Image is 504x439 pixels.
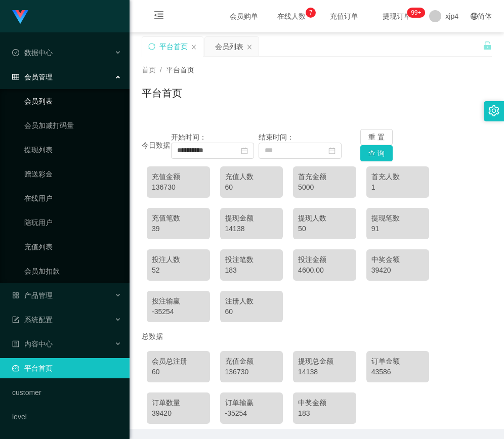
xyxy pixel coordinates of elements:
[360,129,393,145] button: 重 置
[148,43,155,50] i: 图标: sync
[225,306,278,317] div: 60
[12,291,53,299] span: 产品管理
[371,182,425,193] div: 1
[12,73,19,80] i: 图标: table
[12,340,53,348] span: 内容中心
[152,224,205,234] div: 39
[24,91,121,111] a: 会员列表
[298,171,351,182] div: 首充金额
[371,356,425,367] div: 订单金额
[325,13,363,20] span: 充值订单
[191,44,197,50] i: 图标: close
[298,398,351,408] div: 中奖金额
[371,171,425,182] div: 首充人数
[225,367,278,377] div: 136730
[225,265,278,276] div: 183
[152,306,205,317] div: -35254
[152,171,205,182] div: 充值金额
[371,265,425,276] div: 39420
[225,213,278,224] div: 提现金额
[241,147,248,154] i: 图标: calendar
[377,13,416,20] span: 提现订单
[24,164,121,184] a: 赠送彩金
[24,261,121,281] a: 会员加扣款
[371,367,425,377] div: 43586
[12,358,121,378] a: 图标: dashboard平台首页
[142,66,156,74] span: 首页
[12,316,19,323] i: 图标: form
[152,408,205,419] div: 39420
[12,340,19,347] i: 图标: profile
[12,382,121,403] a: customer
[142,140,171,151] div: 今日数据
[24,140,121,160] a: 提现列表
[371,224,425,234] div: 91
[152,182,205,193] div: 136730
[152,356,205,367] div: 会员总注册
[152,367,205,377] div: 60
[142,1,176,33] i: 图标: menu-fold
[298,408,351,419] div: 183
[171,133,206,141] span: 开始时间：
[298,356,351,367] div: 提现总金额
[215,37,243,56] div: 会员列表
[298,224,351,234] div: 50
[259,133,294,141] span: 结束时间：
[12,292,19,299] i: 图标: appstore-o
[24,212,121,233] a: 陪玩用户
[371,213,425,224] div: 提现笔数
[298,213,351,224] div: 提现人数
[328,147,335,154] i: 图标: calendar
[152,265,205,276] div: 52
[12,73,53,81] span: 会员管理
[24,188,121,208] a: 在线用户
[298,182,351,193] div: 5000
[309,8,313,18] p: 7
[225,398,278,408] div: 订单输赢
[12,10,28,24] img: logo.9652507e.png
[360,145,393,161] button: 查 询
[225,171,278,182] div: 充值人数
[142,327,492,346] div: 总数据
[159,37,188,56] div: 平台首页
[471,13,478,20] i: 图标: global
[298,367,351,377] div: 14138
[371,254,425,265] div: 中奖金额
[272,13,311,20] span: 在线人数
[225,182,278,193] div: 60
[152,254,205,265] div: 投注人数
[12,316,53,324] span: 系统配置
[152,213,205,224] div: 充值笔数
[12,407,121,427] a: level
[246,44,253,50] i: 图标: close
[225,224,278,234] div: 14138
[24,115,121,136] a: 会员加减打码量
[152,398,205,408] div: 订单数量
[12,49,53,57] span: 数据中心
[483,41,492,50] i: 图标: unlock
[24,237,121,257] a: 充值列表
[225,296,278,306] div: 注册人数
[142,85,182,101] h1: 平台首页
[225,356,278,367] div: 充值金额
[225,408,278,419] div: -35254
[298,254,351,265] div: 投注金额
[225,254,278,265] div: 投注笔数
[298,265,351,276] div: 4600.00
[488,105,499,116] i: 图标: setting
[12,49,19,56] i: 图标: check-circle-o
[306,8,316,18] sup: 7
[160,66,162,74] span: /
[166,66,194,74] span: 平台首页
[407,8,425,18] sup: 227
[152,296,205,306] div: 投注输赢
